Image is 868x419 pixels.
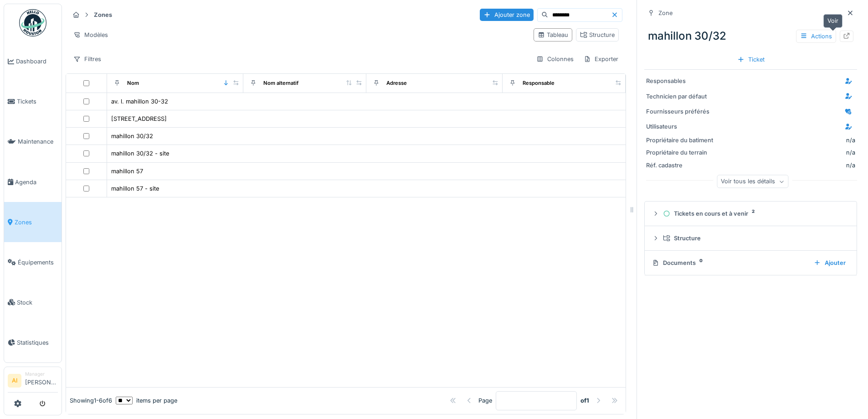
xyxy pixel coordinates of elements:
[19,9,46,36] img: Badge_color-CXgf-gQk.svg
[538,31,568,39] div: Tableau
[663,209,846,218] div: Tickets en cours et à venir
[111,184,159,193] div: mahillon 57 - site
[644,24,857,48] div: mahillon 30/32
[8,374,21,388] li: AI
[25,371,58,390] li: [PERSON_NAME]
[18,137,58,146] span: Maintenance
[69,28,112,41] div: Modèles
[646,136,714,145] div: Propriétaire du batiment
[648,254,853,271] summary: Documents0Ajouter
[646,148,714,157] div: Propriétaire du terrain
[25,371,58,378] div: Manager
[15,218,58,227] span: Zones
[127,79,139,87] div: Nom
[18,258,58,267] span: Équipements
[116,396,177,405] div: items per page
[478,396,492,405] div: Page
[4,282,62,322] a: Stock
[646,92,714,101] div: Technicien par défaut
[580,31,615,39] div: Structure
[4,82,62,122] a: Tickets
[663,234,846,243] div: Structure
[4,202,62,242] a: Zones
[796,30,836,43] div: Actions
[480,9,534,21] div: Ajouter zone
[111,132,153,140] div: mahillon 30/32
[17,97,58,106] span: Tickets
[580,52,622,66] div: Exporter
[4,122,62,162] a: Maintenance
[658,9,673,17] div: Zone
[648,230,853,247] summary: Structure
[718,148,855,157] div: n/a
[111,114,167,123] div: [STREET_ADDRESS]
[69,52,105,66] div: Filtres
[846,136,855,145] div: n/a
[111,167,143,176] div: mahillon 57
[17,298,58,307] span: Stock
[70,396,112,405] div: Showing 1 - 6 of 6
[111,149,169,158] div: mahillon 30/32 - site
[263,79,298,87] div: Nom alternatif
[823,14,842,27] div: Voir
[532,52,578,66] div: Colonnes
[810,257,849,269] div: Ajouter
[652,259,806,267] div: Documents
[90,10,116,19] strong: Zones
[646,122,714,131] div: Utilisateurs
[8,371,58,393] a: AI Manager[PERSON_NAME]
[111,97,168,106] div: av. l. mahillon 30-32
[15,178,58,186] span: Agenda
[523,79,555,87] div: Responsable
[4,242,62,282] a: Équipements
[648,205,853,222] summary: Tickets en cours et à venir2
[646,107,714,116] div: Fournisseurs préférés
[734,53,768,66] div: Ticket
[4,322,62,362] a: Statistiques
[386,79,407,87] div: Adresse
[4,162,62,202] a: Agenda
[17,338,58,347] span: Statistiques
[580,396,589,405] strong: of 1
[4,41,62,82] a: Dashboard
[717,175,788,188] div: Voir tous les détails
[718,161,855,170] div: n/a
[646,161,714,170] div: Réf. cadastre
[16,57,58,66] span: Dashboard
[646,77,714,85] div: Responsables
